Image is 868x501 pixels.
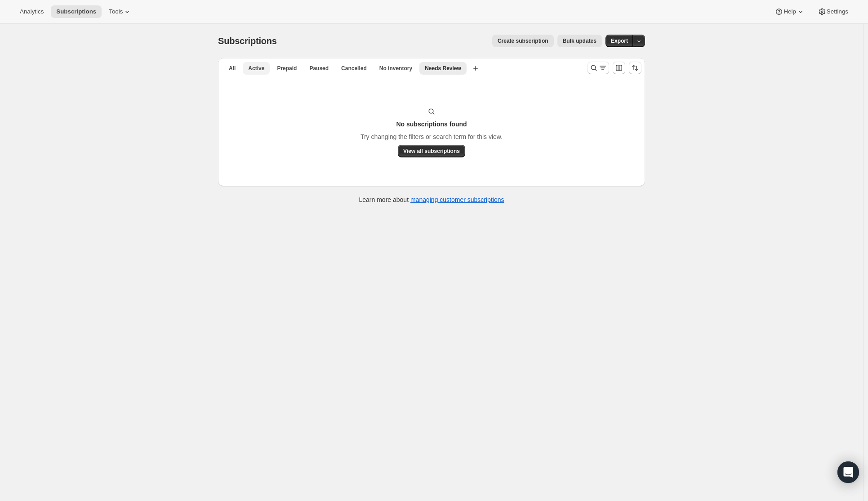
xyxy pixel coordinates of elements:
span: All [229,65,236,72]
h3: No subscriptions found [396,120,467,129]
button: Search and filter results [588,62,609,74]
p: Learn more about [359,195,504,204]
a: managing customer subscriptions [410,196,504,203]
span: Tools [109,8,123,15]
span: Subscriptions [56,8,96,15]
span: Paused [309,65,329,72]
button: Settings [812,5,854,18]
button: Sort the results [629,62,641,74]
span: Prepaid [277,65,297,72]
button: Export [605,35,633,47]
span: Bulk updates [563,37,596,45]
button: Create subscription [492,35,554,47]
button: Bulk updates [557,35,602,47]
button: Tools [103,5,137,18]
button: Analytics [14,5,49,18]
span: Analytics [20,8,44,15]
span: Settings [827,8,848,15]
div: Open Intercom Messenger [837,461,859,483]
button: Subscriptions [51,5,102,18]
span: Create subscription [498,37,548,45]
span: Subscriptions [218,36,277,46]
span: Export [611,37,628,45]
button: Customize table column order and visibility [613,62,625,74]
span: View all subscriptions [403,148,460,155]
span: Cancelled [341,65,367,72]
span: No inventory [379,65,412,72]
span: Needs Review [425,65,461,72]
button: Create new view [468,62,483,75]
button: View all subscriptions [398,145,465,157]
p: Try changing the filters or search term for this view. [361,132,503,141]
span: Help [783,8,796,15]
span: Active [248,65,264,72]
button: Help [769,5,810,18]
